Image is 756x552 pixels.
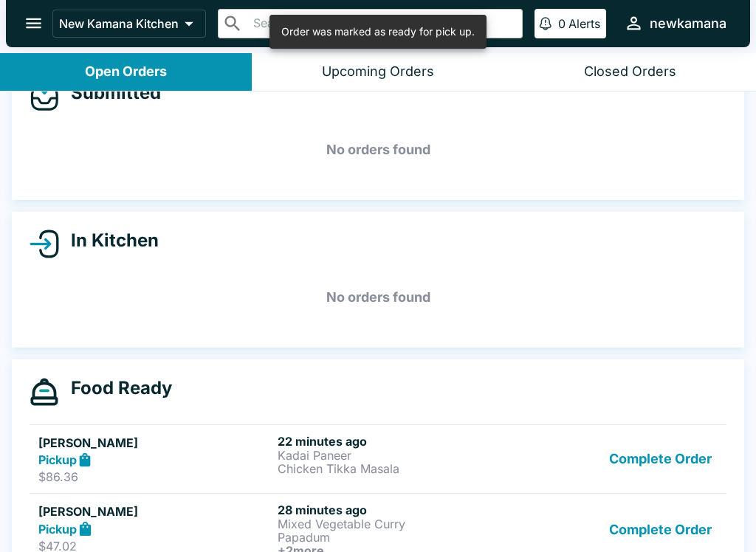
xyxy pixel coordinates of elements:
[38,503,272,520] h5: [PERSON_NAME]
[278,517,511,531] p: Mixed Vegetable Curry
[278,434,511,449] h6: 22 minutes ago
[278,531,511,544] p: Papadum
[38,452,77,467] strong: Pickup
[30,271,726,324] h5: No orders found
[650,15,726,32] div: newkamana
[30,424,726,494] a: [PERSON_NAME]Pickup$86.3622 minutes agoKadai PaneerChicken Tikka MasalaComplete Order
[558,16,566,31] p: 0
[59,82,161,104] h4: Submitted
[603,434,718,485] button: Complete Order
[38,469,272,484] p: $86.36
[249,13,516,34] input: Search orders by name or phone number
[281,19,475,44] div: Order was marked as ready for pick up.
[584,63,676,80] div: Closed Orders
[278,462,511,475] p: Chicken Tikka Masala
[38,522,77,537] strong: Pickup
[38,434,272,452] h5: [PERSON_NAME]
[59,230,159,252] h4: In Kitchen
[52,10,206,38] button: New Kamana Kitchen
[618,7,732,39] button: newkamana
[322,63,434,80] div: Upcoming Orders
[59,377,172,399] h4: Food Ready
[30,123,726,176] h5: No orders found
[15,4,52,42] button: open drawer
[568,16,600,31] p: Alerts
[59,16,179,31] p: New Kamana Kitchen
[278,503,511,517] h6: 28 minutes ago
[85,63,167,80] div: Open Orders
[278,449,511,462] p: Kadai Paneer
